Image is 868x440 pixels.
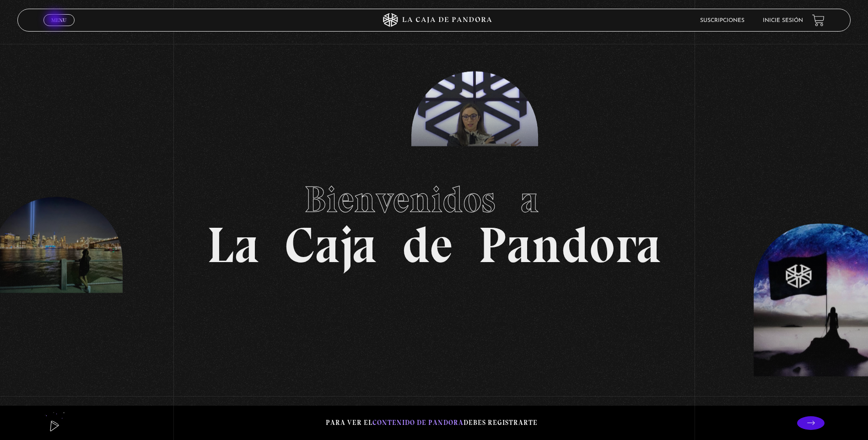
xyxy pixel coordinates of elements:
a: Suscripciones [700,18,744,23]
span: Menu [51,17,66,23]
span: Bienvenidos a [304,177,564,221]
span: contenido de Pandora [372,419,464,427]
h1: La Caja de Pandora [207,170,661,270]
span: Cerrar [49,25,70,32]
a: Inicie sesión [763,18,803,23]
a: View your shopping cart [812,14,825,27]
p: Para ver el debes registrarte [326,417,538,429]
